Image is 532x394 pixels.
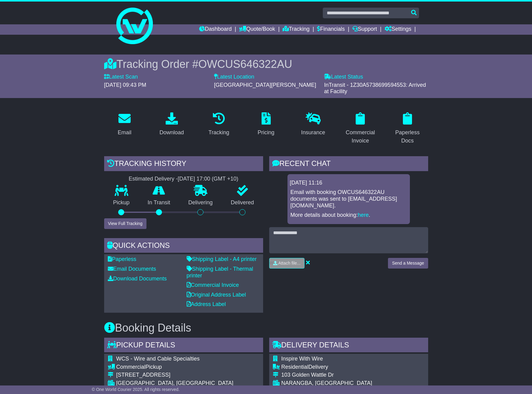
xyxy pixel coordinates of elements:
a: Download [156,110,188,139]
p: Pickup [104,199,139,206]
a: Tracking [204,110,233,139]
div: [GEOGRAPHIC_DATA], [GEOGRAPHIC_DATA] [116,380,234,387]
a: Email Documents [108,266,156,272]
a: Shipping Label - Thermal printer [187,266,253,279]
button: Send a Message [388,258,428,269]
span: [GEOGRAPHIC_DATA][PERSON_NAME] [214,82,316,88]
div: Pricing [258,128,274,137]
a: Settings [385,24,411,35]
div: NARANGBA, [GEOGRAPHIC_DATA] [281,380,419,387]
a: Dashboard [199,24,232,35]
a: here [358,212,369,218]
a: Pricing [254,110,278,139]
span: Inspire With Wire [281,356,323,362]
div: Quick Actions [104,238,263,255]
div: Tracking Order # [104,58,428,71]
div: Pickup [116,364,234,371]
div: Download [160,128,184,137]
span: OWCUS646322AU [198,58,292,70]
a: Paperless Docs [387,110,428,147]
a: Tracking [283,24,309,35]
a: Support [352,24,377,35]
a: Paperless [108,256,136,262]
a: Quote/Book [239,24,275,35]
div: Delivery Details [269,338,428,354]
p: Email with booking OWCUS646322AU documents was sent to [EMAIL_ADDRESS][DOMAIN_NAME]. [291,189,407,209]
p: Delivering [179,199,222,206]
label: Latest Scan [104,74,138,80]
button: View Full Tracking [104,218,146,229]
h3: Booking Details [104,322,428,334]
div: Delivery [281,364,419,371]
div: Paperless Docs [391,128,424,145]
div: Estimated Delivery - [104,176,263,182]
a: Financials [317,24,345,35]
a: Insurance [297,110,329,139]
a: Shipping Label - A4 printer [187,256,257,262]
div: Tracking [208,128,229,137]
div: Email [118,128,131,137]
div: [DATE] 17:00 (GMT +10) [178,176,238,182]
span: Commercial [116,364,146,370]
span: InTransit - 1Z30A5738699594553: Arrived at Facility [324,82,426,95]
a: Email [114,110,135,139]
div: Pickup Details [104,338,263,354]
div: Tracking history [104,156,263,173]
span: © One World Courier 2025. All rights reserved. [92,387,180,392]
span: WCS - Wire and Cable Specialties [116,356,200,362]
div: Commercial Invoice [344,128,377,145]
span: Residential [281,364,308,370]
div: RECENT CHAT [269,156,428,173]
div: [STREET_ADDRESS] [116,372,234,378]
a: Original Address Label [187,292,246,298]
label: Latest Status [324,74,363,80]
a: Commercial Invoice [340,110,381,147]
a: Commercial Invoice [187,282,239,288]
div: 103 Golden Wattle Dr [281,372,419,378]
p: In Transit [139,199,179,206]
a: Address Label [187,301,226,307]
p: Delivered [222,199,263,206]
a: Download Documents [108,276,167,282]
span: [DATE] 09:43 PM [104,82,146,88]
label: Latest Location [214,74,254,80]
p: More details about booking: . [291,212,407,219]
div: [DATE] 11:16 [290,180,407,186]
div: Insurance [301,128,325,137]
